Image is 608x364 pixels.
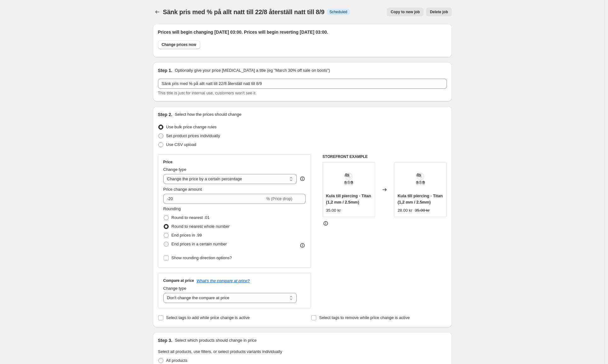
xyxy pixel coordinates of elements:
p: Select which products should change in price [175,337,256,344]
span: End prices in a certain number [172,242,227,246]
p: Optionally give your price [MEDICAL_DATA] a title (eg "March 30% off sale on boots") [175,67,330,74]
span: Delete job [430,9,448,14]
span: Change type [163,167,187,172]
button: Delete job [426,8,452,16]
span: Select tags to add while price change is active [166,315,250,320]
span: Round to nearest whole number [172,224,230,229]
h6: STOREFRONT EXAMPLE [323,154,447,159]
span: Use CSV upload [166,142,196,147]
span: Select tags to remove while price change is active [319,315,410,320]
span: Use bulk price change rules [166,125,217,129]
span: Round to nearest .01 [172,215,210,220]
button: Copy to new job [387,8,424,16]
h2: Prices will begin changing [DATE] 03:00. Prices will begin reverting [DATE] 03:00. [158,29,447,35]
div: 35.00 kr [326,207,341,214]
p: Select how the prices should change [175,111,241,118]
span: Change prices now [162,42,196,47]
span: All products [166,358,188,363]
h2: Step 1. [158,67,172,74]
span: This title is just for internal use, customers won't see it [158,91,256,95]
span: Sänk pris med % på allt natt till 22/8 återställ natt till 8/9 [163,8,324,15]
span: Show rounding direction options? [172,255,232,260]
h2: Step 2. [158,111,172,118]
h3: Compare at price [163,278,194,283]
span: End prices in .99 [172,233,202,238]
span: Scheduled [329,9,347,14]
img: ornament-piercing-smycke-extra-kula-silver-stal_duppa8cq1_80x.jpg [408,166,433,191]
span: Copy to new job [391,9,420,14]
div: 28.00 kr [397,207,412,214]
h2: Step 3. [158,337,172,344]
span: Select all products, use filters, or select products variants individually [158,349,282,354]
span: Price change amount [163,187,202,192]
button: What's the compare at price? [197,278,250,283]
button: Change prices now [158,40,200,49]
strike: 35.00 kr [415,207,430,214]
button: Price change jobs [153,8,162,16]
span: Kula till piercing - Titan (1,2 mm / 2.5mm) [397,193,443,204]
input: 30% off holiday sale [158,79,447,89]
span: Rounding [163,206,181,211]
input: -15 [163,194,265,204]
h3: Price [163,160,172,165]
span: Change type [163,286,187,291]
div: help [299,176,306,182]
span: Set product prices individually [166,133,220,138]
img: ornament-piercing-smycke-extra-kula-silver-stal_duppa8cq1_80x.jpg [336,166,361,191]
span: Kula till piercing - Titan (1,2 mm / 2.5mm) [326,193,371,204]
span: % (Price drop) [266,196,292,201]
